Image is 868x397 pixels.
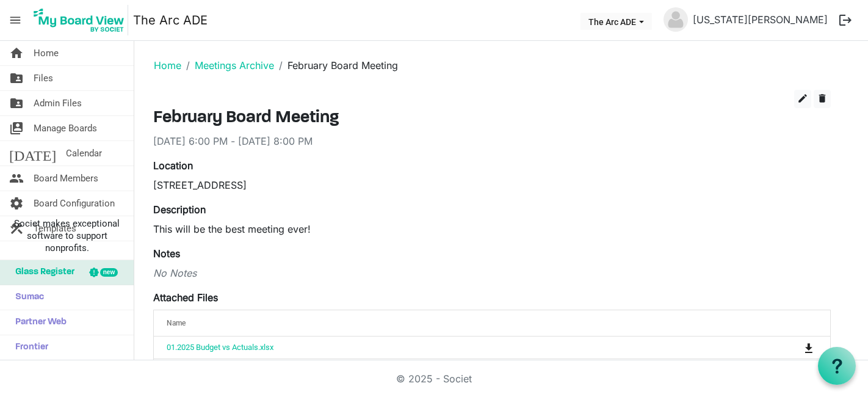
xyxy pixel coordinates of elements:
td: is Command column column header [754,337,830,359]
span: Sumac [9,285,44,310]
a: 01.2025 Budget vs Actuals.xlsx [167,343,273,352]
p: This will be the best meeting ever! [153,222,831,236]
span: switch_account [9,116,24,140]
span: Name [167,319,186,327]
div: [DATE] 6:00 PM - [DATE] 8:00 PM [153,134,831,148]
span: edit [797,93,808,104]
img: My Board View Logo [30,5,128,35]
span: Calendar [66,141,102,166]
a: My Board View Logo [30,5,133,35]
li: February Board Meeting [274,58,398,73]
span: people [9,166,24,191]
label: Description [153,202,206,217]
span: Glass Register [9,260,74,285]
span: folder_shared [9,66,24,90]
td: 01.2025 Budget vs Actuals.xlsx is template cell column header Name [154,337,754,359]
span: [DATE] [9,141,56,166]
td: is Command column column header [754,359,830,381]
h3: February Board Meeting [153,108,831,129]
div: No Notes [153,266,831,280]
a: Home [154,59,181,71]
button: logout [833,7,858,33]
span: delete [817,93,828,104]
button: Download [800,339,817,356]
span: Partner Web [9,310,67,335]
span: Board Members [34,166,98,191]
span: Societ makes exceptional software to support nonprofits. [5,217,128,254]
span: Board Configuration [34,191,115,216]
a: © 2025 - Societ [396,373,472,385]
img: no-profile-picture.svg [664,7,688,32]
span: Files [34,66,53,90]
span: menu [4,9,27,32]
button: The Arc ADE dropdownbutton [580,13,652,30]
div: new [100,268,118,277]
a: [US_STATE][PERSON_NAME] [688,7,833,32]
span: folder_shared [9,91,24,115]
a: The Arc ADE [133,8,208,32]
span: settings [9,191,24,216]
td: Monthly Board meeting - February 19 2025 (1).pdf is template cell column header Name [154,359,754,381]
span: Frontier [9,335,48,360]
span: Home [34,41,59,65]
label: Notes [153,246,180,261]
button: delete [814,90,831,108]
span: Admin Files [34,91,82,115]
div: [STREET_ADDRESS] [153,178,831,192]
span: Manage Boards [34,116,97,140]
a: Meetings Archive [195,59,274,71]
label: Attached Files [153,290,218,305]
button: edit [794,90,811,108]
span: home [9,41,24,65]
label: Location [153,158,193,173]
